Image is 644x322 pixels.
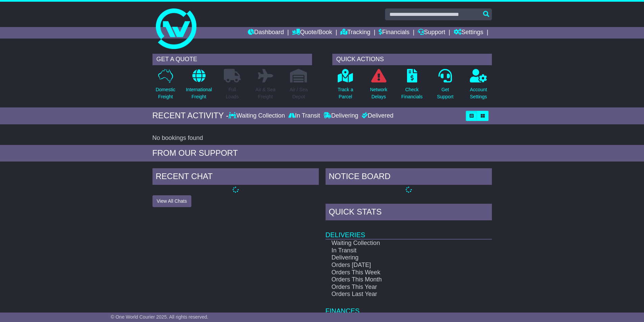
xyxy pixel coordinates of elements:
[370,86,387,100] p: Network Delays
[290,86,308,100] p: Air / Sea Depot
[418,27,445,39] a: Support
[229,112,286,120] div: Waiting Collection
[256,86,276,100] p: Air & Sea Freight
[437,86,453,100] p: Get Support
[326,298,492,315] td: Finances
[470,69,487,104] a: AccountSettings
[326,269,468,276] td: Orders This Week
[326,222,492,239] td: Deliveries
[369,69,387,104] a: NetworkDelays
[337,69,354,104] a: Track aParcel
[401,69,423,104] a: CheckFinancials
[326,239,468,247] td: Waiting Collection
[470,86,487,100] p: Account Settings
[326,262,468,269] td: Orders [DATE]
[326,168,492,187] div: NOTICE BOARD
[326,247,468,254] td: In Transit
[186,86,212,100] p: International Freight
[436,69,454,104] a: GetSupport
[401,86,423,100] p: Check Financials
[152,54,312,65] div: GET A QUOTE
[379,27,409,39] a: Financials
[152,195,191,207] button: View All Chats
[326,204,492,222] div: Quick Stats
[287,112,322,120] div: In Transit
[156,86,175,100] p: Domestic Freight
[152,134,492,142] div: No bookings found
[332,54,492,65] div: QUICK ACTIONS
[152,111,229,121] div: RECENT ACTIVITY -
[454,27,483,39] a: Settings
[340,27,370,39] a: Tracking
[152,168,319,187] div: RECENT CHAT
[152,148,492,158] div: FROM OUR SUPPORT
[224,86,241,100] p: Full Loads
[326,283,468,291] td: Orders This Year
[326,276,468,283] td: Orders This Month
[360,112,393,120] div: Delivered
[338,86,353,100] p: Track a Parcel
[186,69,212,104] a: InternationalFreight
[322,112,360,120] div: Delivering
[155,69,175,104] a: DomesticFreight
[326,291,468,298] td: Orders Last Year
[292,27,332,39] a: Quote/Book
[248,27,284,39] a: Dashboard
[111,314,209,320] span: © One World Courier 2025. All rights reserved.
[326,254,468,262] td: Delivering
